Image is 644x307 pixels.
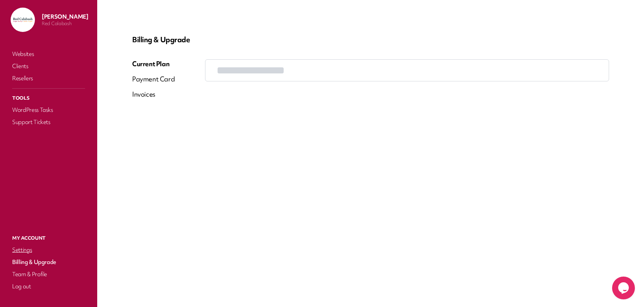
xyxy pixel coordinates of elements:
a: Support Tickets [11,117,87,127]
a: Websites [11,49,87,59]
p: My Account [11,233,87,243]
div: Current Plan [132,59,175,68]
p: Red Calabash [42,21,88,27]
a: Team & Profile [11,269,87,280]
a: Clients [11,61,87,72]
div: Payment Card [132,75,175,84]
a: Log out [11,281,87,292]
a: WordPress Tasks [11,105,87,115]
a: Billing & Upgrade [11,257,87,267]
p: [PERSON_NAME] [42,13,88,21]
a: Invoices [132,90,155,105]
p: Tools [11,93,87,103]
div: Invoices [132,90,155,99]
a: Resellers [11,73,87,84]
iframe: chat widget [612,277,636,299]
a: Settings [11,245,87,255]
p: Billing & Upgrade [132,35,609,44]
